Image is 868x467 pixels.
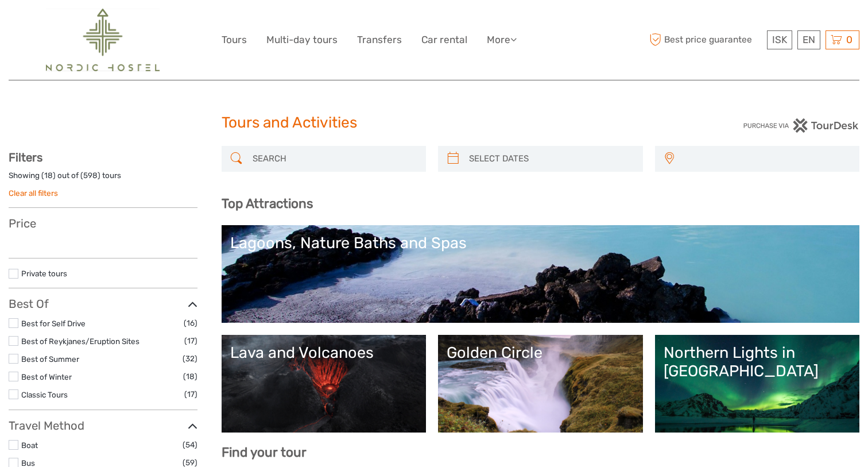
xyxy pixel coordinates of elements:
[266,32,338,48] a: Multi-day tours
[743,118,859,133] img: PurchaseViaTourDesk.png
[248,149,421,169] input: SEARCH
[21,269,67,278] a: Private tours
[46,9,160,71] img: 2454-61f15230-a6bf-4303-aa34-adabcbdb58c5_logo_big.png
[447,344,634,424] a: Golden Circle
[183,438,197,451] span: (54)
[421,32,467,48] a: Car rental
[184,334,197,348] span: (17)
[21,390,68,399] a: Classic Tours
[797,30,820,49] div: EN
[9,419,197,433] h3: Travel Method
[183,352,197,365] span: (32)
[21,441,38,450] a: Boat
[184,317,197,330] span: (16)
[230,234,851,314] a: Lagoons, Nature Baths and Spas
[44,170,53,181] label: 18
[222,196,313,211] b: Top Attractions
[230,344,418,424] a: Lava and Volcanoes
[21,372,72,381] a: Best of Winter
[222,114,647,132] h1: Tours and Activities
[664,344,851,381] div: Northern Lights in [GEOGRAPHIC_DATA]
[183,370,197,383] span: (18)
[464,149,637,169] input: SELECT DATES
[664,344,851,424] a: Northern Lights in [GEOGRAPHIC_DATA]
[222,32,247,48] a: Tours
[9,297,197,311] h3: Best Of
[222,445,307,460] b: Find your tour
[9,170,197,188] div: Showing ( ) out of ( ) tours
[21,337,139,346] a: Best of Reykjanes/Eruption Sites
[487,32,517,48] a: More
[83,170,98,181] label: 598
[184,388,197,401] span: (17)
[772,34,787,45] span: ISK
[844,34,854,45] span: 0
[21,319,86,328] a: Best for Self Drive
[9,150,42,164] strong: Filters
[9,217,197,230] h3: Price
[230,344,418,362] div: Lava and Volcanoes
[647,30,765,49] span: Best price guarantee
[21,354,79,364] a: Best of Summer
[357,32,402,48] a: Transfers
[230,234,851,252] div: Lagoons, Nature Baths and Spas
[447,344,634,362] div: Golden Circle
[9,188,58,198] a: Clear all filters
